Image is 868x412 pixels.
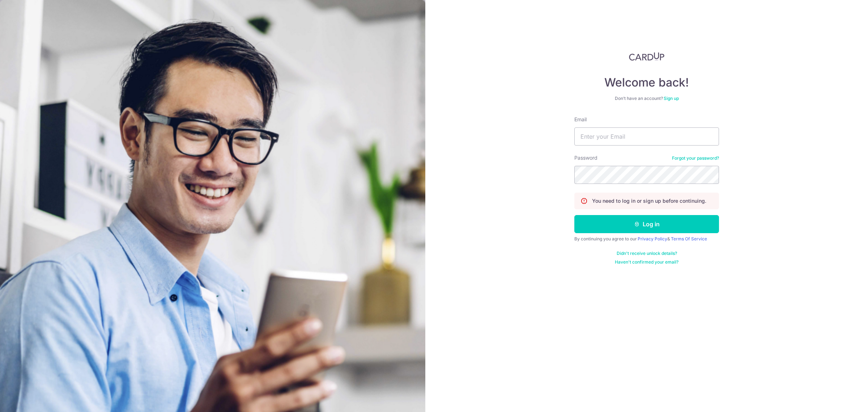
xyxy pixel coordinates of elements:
div: By continuing you agree to our & [574,236,719,242]
button: Log in [574,215,719,233]
div: Don’t have an account? [574,96,719,101]
input: Enter your Email [574,127,719,146]
a: Haven't confirmed your email? [615,259,678,265]
p: You need to log in or sign up before continuing. [592,197,706,205]
a: Sign up [664,96,679,101]
a: Terms Of Service [671,236,707,241]
label: Email [574,116,587,123]
a: Privacy Policy [638,236,667,241]
a: Didn't receive unlock details? [617,251,677,256]
label: Password [574,154,597,161]
img: CardUp Logo [629,52,664,61]
a: Forgot your password? [672,155,719,161]
h4: Welcome back! [574,75,719,90]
